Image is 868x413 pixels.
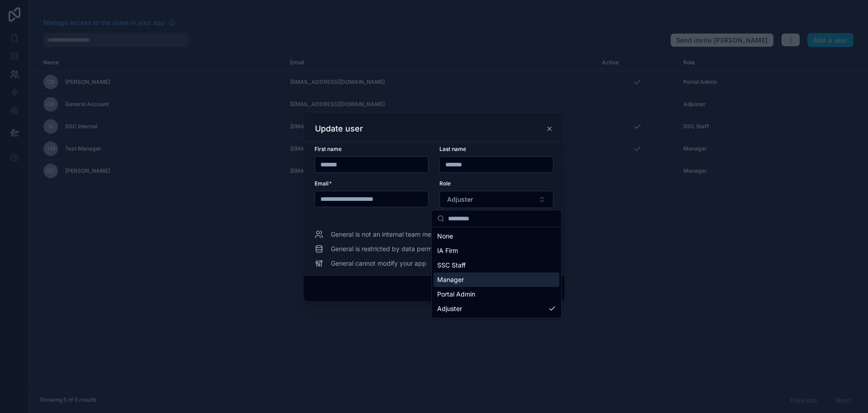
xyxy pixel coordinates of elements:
[439,191,553,208] button: Select Button
[437,275,464,284] span: Manager
[331,244,452,253] span: General is restricted by data permissions
[331,230,447,239] span: General is not an internal team member
[331,259,426,268] span: General cannot modify your app
[439,180,451,187] span: Role
[439,146,466,152] span: Last name
[315,180,329,187] span: Email
[437,290,475,299] span: Portal Admin
[315,123,363,134] h3: Update user
[437,261,466,270] span: SSC Staff
[434,229,559,243] div: None
[437,246,458,255] span: IA Firm
[437,304,462,313] span: Adjuster
[315,146,342,152] span: First name
[432,227,561,318] div: Suggestions
[447,195,473,204] span: Adjuster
